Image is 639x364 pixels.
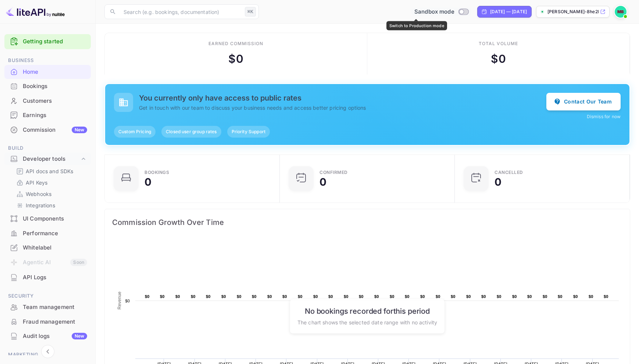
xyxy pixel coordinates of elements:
[4,153,91,165] div: Developer tools
[139,104,546,112] p: Get in touch with our team to discuss your business needs and access better pricing options
[23,82,87,91] div: Bookings
[16,190,85,198] a: Webhooks
[573,294,578,299] text: $0
[558,294,563,299] text: $0
[26,167,74,175] p: API docs and SDKs
[72,127,87,133] div: New
[13,177,88,188] div: API Keys
[119,4,242,19] input: Search (e.g. bookings, documentation)
[23,215,87,223] div: UI Components
[298,294,303,299] text: $0
[208,40,263,47] div: Earned commission
[206,294,211,299] text: $0
[546,93,621,110] button: Contact Our Team
[512,294,517,299] text: $0
[125,299,130,303] text: $0
[587,113,621,120] button: Dismiss for now
[319,170,348,175] div: Confirmed
[26,190,51,198] p: Webhooks
[4,226,91,240] a: Performance
[23,229,87,238] div: Performance
[4,212,91,225] a: UI Components
[4,94,91,108] a: Customers
[479,40,518,47] div: Total volume
[191,294,196,299] text: $0
[589,294,593,299] text: $0
[4,144,91,152] span: Build
[297,318,437,326] p: The chart shows the selected date range with no activity
[23,332,87,341] div: Audit logs
[26,201,55,209] p: Integrations
[4,57,91,65] span: Business
[282,294,287,299] text: $0
[23,111,87,120] div: Earnings
[23,244,87,252] div: Whitelabel
[228,51,243,67] div: $ 0
[23,68,87,76] div: Home
[227,128,270,135] span: Priority Support
[13,200,88,211] div: Integrations
[386,21,447,30] div: Switch to Production mode
[4,65,91,79] div: Home
[16,167,85,175] a: API docs and SDKs
[491,51,506,67] div: $ 0
[139,94,546,102] h5: You currently only have access to public rates
[466,294,471,299] text: $0
[297,307,437,316] h6: No bookings recorded for this period
[23,303,87,312] div: Team management
[4,79,91,93] a: Bookings
[4,212,91,226] div: UI Components
[23,155,80,163] div: Developer tools
[374,294,379,299] text: $0
[4,108,91,122] a: Earnings
[237,294,242,299] text: $0
[161,128,221,135] span: Closed user group rates
[405,294,410,299] text: $0
[4,226,91,241] div: Performance
[490,8,527,15] div: [DATE] — [DATE]
[359,294,364,299] text: $0
[16,179,85,186] a: API Keys
[4,241,91,255] div: Whitelabel
[23,97,87,105] div: Customers
[112,216,622,228] span: Commission Growth Over Time
[145,294,150,299] text: $0
[114,128,156,135] span: Custom Pricing
[117,291,122,309] text: Revenue
[144,177,151,187] div: 0
[414,8,454,16] span: Sandbox mode
[4,34,91,49] div: Getting started
[13,189,88,199] div: Webhooks
[313,294,318,299] text: $0
[4,270,91,285] div: API Logs
[4,315,91,328] a: Fraud management
[175,294,180,299] text: $0
[160,294,165,299] text: $0
[481,294,486,299] text: $0
[4,292,91,300] span: Security
[319,177,326,187] div: 0
[328,294,333,299] text: $0
[16,201,85,209] a: Integrations
[252,294,257,299] text: $0
[420,294,425,299] text: $0
[411,8,471,16] div: Switch to Production mode
[451,294,456,299] text: $0
[4,270,91,284] a: API Logs
[344,294,349,299] text: $0
[615,6,626,18] img: Marc Bakker
[4,65,91,79] a: Home
[245,7,256,17] div: ⌘K
[23,37,87,46] a: Getting started
[495,170,523,175] div: CANCELLED
[41,345,54,358] button: Collapse navigation
[6,6,65,18] img: LiteAPI logo
[26,179,47,186] p: API Keys
[4,329,91,343] a: Audit logsNew
[495,177,501,187] div: 0
[4,300,91,314] div: Team management
[221,294,226,299] text: $0
[4,315,91,329] div: Fraud management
